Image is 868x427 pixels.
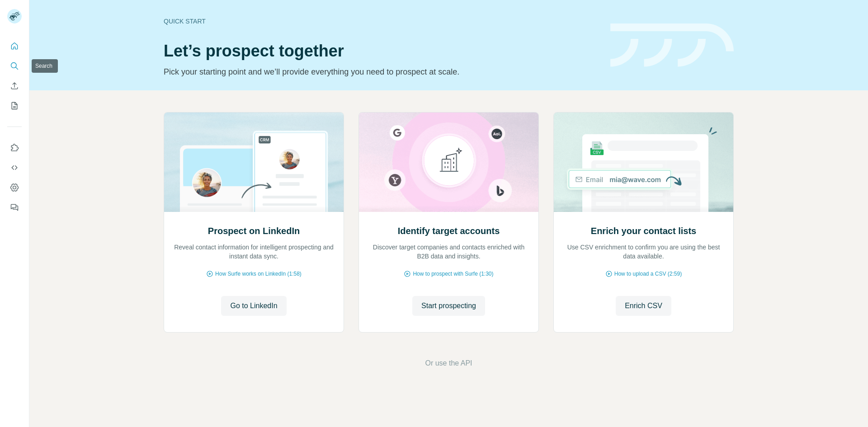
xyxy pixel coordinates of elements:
button: My lists [7,98,22,114]
button: Dashboard [7,179,22,196]
img: Identify target accounts [359,113,539,212]
p: Discover target companies and contacts enriched with B2B data and insights. [368,243,529,261]
span: Start prospecting [421,300,476,311]
span: Enrich CSV [625,300,662,311]
img: banner [610,23,734,67]
span: Go to LinkedIn [230,300,277,311]
p: Use CSV enrichment to confirm you are using the best data available. [563,243,724,261]
h2: Enrich your contact lists [591,225,696,237]
h2: Identify target accounts [398,225,500,237]
button: Use Surfe on LinkedIn [7,140,22,156]
img: Enrich your contact lists [553,113,734,212]
button: Feedback [7,199,22,216]
button: Or use the API [425,358,472,369]
img: Prospect on LinkedIn [164,113,344,212]
span: How Surfe works on LinkedIn (1:58) [215,270,302,278]
button: Enrich CSV [7,78,22,94]
button: Use Surfe API [7,160,22,176]
button: Enrich CSV [616,296,671,316]
h2: Prospect on LinkedIn [208,225,300,237]
button: Search [7,58,22,74]
h1: Let’s prospect together [164,42,599,60]
div: Quick start [164,17,599,26]
span: How to prospect with Surfe (1:30) [413,270,493,278]
button: Go to LinkedIn [221,296,286,316]
button: Start prospecting [412,296,485,316]
button: Quick start [7,38,22,54]
p: Pick your starting point and we’ll provide everything you need to prospect at scale. [164,66,599,78]
p: Reveal contact information for intelligent prospecting and instant data sync. [173,243,335,261]
span: How to upload a CSV (2:59) [614,270,682,278]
